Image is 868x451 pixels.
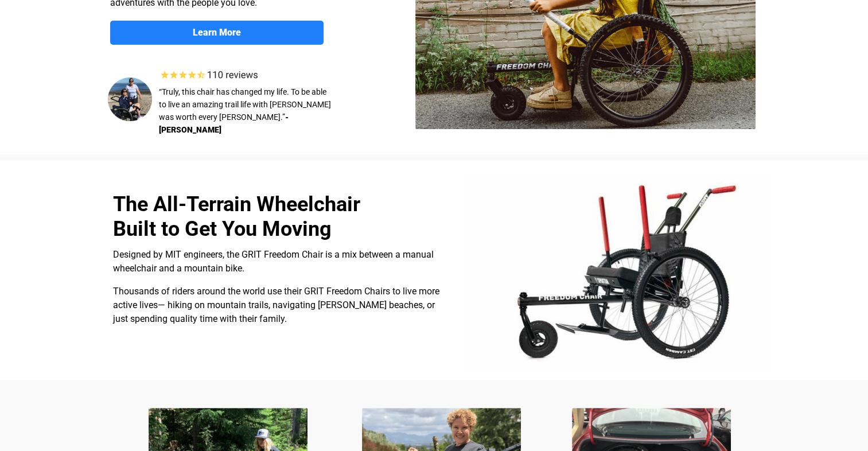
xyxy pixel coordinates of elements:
span: Thousands of riders around the world use their GRIT Freedom Chairs to live more active lives— hik... [113,286,439,324]
span: Designed by MIT engineers, the GRIT Freedom Chair is a mix between a manual wheelchair and a moun... [113,249,434,274]
strong: Learn More [193,27,241,38]
span: The All-Terrain Wheelchair Built to Get You Moving [113,192,360,241]
input: Get more information [41,277,139,299]
a: Learn More [110,21,324,45]
span: “Truly, this chair has changed my life. To be able to live an amazing trail life with [PERSON_NAM... [159,87,331,122]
